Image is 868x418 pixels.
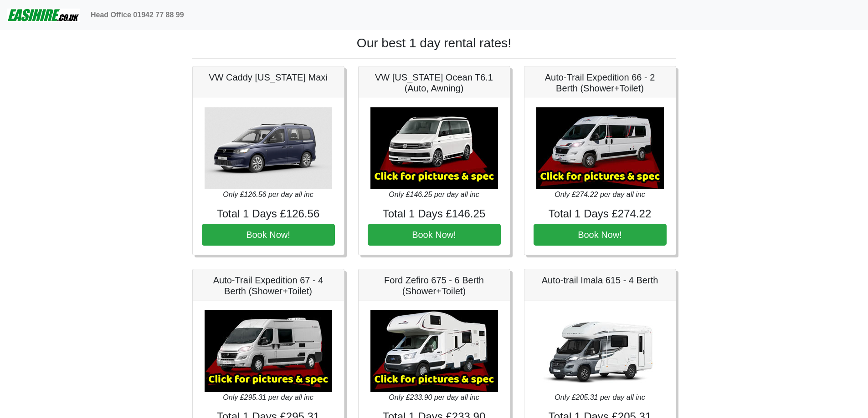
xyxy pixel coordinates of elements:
h4: Total 1 Days £126.56 [202,207,335,221]
i: Only £233.90 per day all inc [389,393,479,401]
img: Ford Zefiro 675 - 6 Berth (Shower+Toilet) [370,310,498,392]
h1: Our best 1 day rental rates! [192,35,676,51]
h4: Total 1 Days £146.25 [368,207,501,221]
h5: Ford Zefiro 675 - 6 Berth (Shower+Toilet) [368,275,501,297]
button: Book Now! [534,224,667,246]
img: VW Caddy California Maxi [205,107,332,189]
img: easihire_logo_small.png [7,6,80,24]
i: Only £205.31 per day all inc [555,393,645,401]
h5: VW Caddy [US_STATE] Maxi [202,72,335,83]
h5: VW [US_STATE] Ocean T6.1 (Auto, Awning) [368,72,501,94]
h5: Auto-Trail Expedition 66 - 2 Berth (Shower+Toilet) [534,72,667,94]
img: Auto-trail Imala 615 - 4 Berth [536,310,664,392]
img: Auto-Trail Expedition 67 - 4 Berth (Shower+Toilet) [205,310,332,392]
i: Only £146.25 per day all inc [389,191,479,198]
h4: Total 1 Days £274.22 [534,207,667,221]
a: Head Office 01942 77 88 99 [87,6,188,24]
i: Only £274.22 per day all inc [555,191,645,198]
img: Auto-Trail Expedition 66 - 2 Berth (Shower+Toilet) [536,107,664,189]
h5: Auto-trail Imala 615 - 4 Berth [534,275,667,286]
b: Head Office 01942 77 88 99 [91,11,184,19]
button: Book Now! [202,224,335,246]
img: VW California Ocean T6.1 (Auto, Awning) [370,107,498,189]
h5: Auto-Trail Expedition 67 - 4 Berth (Shower+Toilet) [202,275,335,297]
i: Only £295.31 per day all inc [223,393,313,401]
button: Book Now! [368,224,501,246]
i: Only £126.56 per day all inc [223,191,313,198]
